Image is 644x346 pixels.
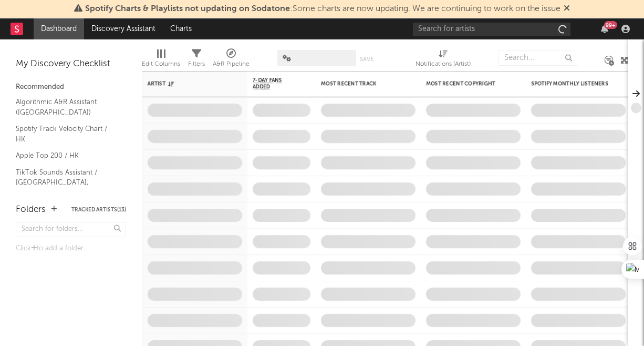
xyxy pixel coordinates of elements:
[16,242,126,255] div: Click to add a folder.
[85,5,560,13] span: : Some charts are now updating. We are continuing to work on the issue
[142,45,180,75] div: Edit Columns
[34,18,84,39] a: Dashboard
[16,222,126,237] input: Search for folders...
[148,80,226,87] div: Artist
[163,18,199,39] a: Charts
[85,5,290,13] span: Spotify Charts & Playlists not updating on Sodatone
[426,80,505,87] div: Most Recent Copyright
[142,58,180,70] div: Edit Columns
[498,50,577,66] input: Search...
[564,5,570,13] span: Dismiss
[188,58,205,70] div: Filters
[71,207,126,212] button: Tracked Artists(13)
[16,203,46,216] div: Folders
[604,21,617,29] div: 99 +
[16,150,116,161] a: Apple Top 200 / HK
[16,123,116,145] a: Spotify Track Velocity Chart / HK
[601,25,608,33] button: 99+
[188,45,205,75] div: Filters
[321,80,400,87] div: Most Recent Track
[253,77,295,90] span: 7-Day Fans Added
[84,18,163,39] a: Discovery Assistant
[531,80,610,87] div: Spotify Monthly Listeners
[213,45,250,75] div: A&R Pipeline
[213,58,250,70] div: A&R Pipeline
[416,58,471,70] div: Notifications (Artist)
[413,23,570,36] input: Search for artists
[16,58,126,70] div: My Discovery Checklist
[16,96,116,118] a: Algorithmic A&R Assistant ([GEOGRAPHIC_DATA])
[16,167,116,209] a: TikTok Sounds Assistant / [GEOGRAPHIC_DATA], [GEOGRAPHIC_DATA], [GEOGRAPHIC_DATA]
[360,56,373,62] button: Save
[416,45,471,75] div: Notifications (Artist)
[16,81,126,94] div: Recommended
